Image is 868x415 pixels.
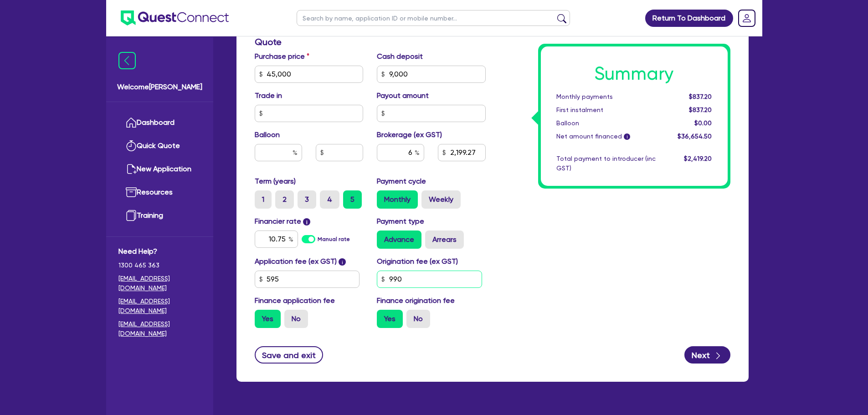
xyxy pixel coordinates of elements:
[320,190,339,209] label: 4
[118,274,201,293] a: [EMAIL_ADDRESS][DOMAIN_NAME]
[255,310,281,328] label: Yes
[118,134,201,158] a: Quick Quote
[377,51,423,62] label: Cash deposit
[377,190,418,209] label: Monthly
[126,210,137,221] img: training
[377,295,455,306] label: Finance origination fee
[550,105,663,115] div: First instalment
[126,187,137,198] img: resources
[255,90,282,101] label: Trade in
[550,154,663,173] div: Total payment to introducer (inc GST)
[343,190,362,209] label: 5
[126,164,137,174] img: new-application
[118,204,201,227] a: Training
[624,134,630,140] span: i
[118,319,201,338] a: [EMAIL_ADDRESS][DOMAIN_NAME]
[550,132,663,141] div: Net amount financed
[684,346,730,364] button: Next
[118,181,201,204] a: Resources
[118,158,201,181] a: New Application
[118,246,201,257] span: Need Help?
[255,346,324,364] button: Save and exit
[678,133,712,140] span: $36,654.50
[339,258,346,266] span: i
[377,256,458,267] label: Origination fee (ex GST)
[377,216,424,227] label: Payment type
[255,51,309,62] label: Purchase price
[255,295,335,306] label: Finance application fee
[118,52,136,69] img: icon-menu-close
[121,10,229,26] img: quest-connect-logo-blue
[689,93,712,100] span: $837.20
[255,190,272,209] label: 1
[377,129,442,140] label: Brokerage (ex GST)
[377,176,426,187] label: Payment cycle
[318,235,350,243] label: Manual rate
[297,10,570,26] input: Search by name, application ID or mobile number...
[550,118,663,128] div: Balloon
[377,310,403,328] label: Yes
[118,261,201,270] span: 1300 465 363
[689,106,712,113] span: $837.20
[255,256,337,267] label: Application fee (ex GST)
[556,63,712,85] h1: Summary
[425,231,464,249] label: Arrears
[377,90,429,101] label: Payout amount
[275,190,294,209] label: 2
[377,231,421,249] label: Advance
[284,310,308,328] label: No
[645,10,733,27] a: Return To Dashboard
[255,129,280,140] label: Balloon
[298,190,316,209] label: 3
[126,140,137,151] img: quick-quote
[550,92,663,102] div: Monthly payments
[255,216,311,227] label: Financier rate
[117,82,202,92] span: Welcome [PERSON_NAME]
[406,310,430,328] label: No
[118,111,201,134] a: Dashboard
[694,119,712,127] span: $0.00
[255,36,486,47] h3: Quote
[303,218,310,225] span: i
[118,297,201,316] a: [EMAIL_ADDRESS][DOMAIN_NAME]
[421,190,461,209] label: Weekly
[684,155,712,162] span: $2,419.20
[735,6,759,30] a: Dropdown toggle
[255,176,296,187] label: Term (years)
